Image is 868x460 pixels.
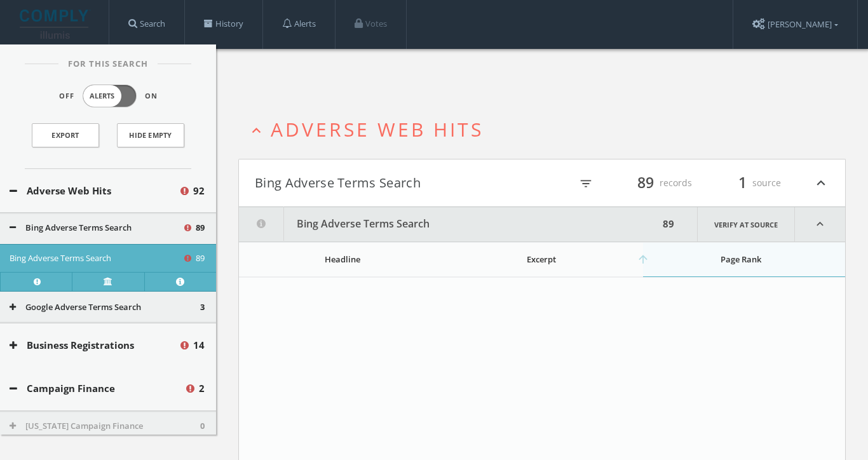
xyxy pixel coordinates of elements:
[10,184,179,198] button: Adverse Web Hits
[616,172,692,194] div: records
[248,119,846,140] button: expand_lessAdverse Web Hits
[10,222,182,234] button: Bing Adverse Terms Search
[200,301,205,314] span: 3
[637,253,649,266] i: arrow_upward
[193,338,205,353] span: 14
[193,184,205,198] span: 92
[632,172,660,194] span: 89
[579,177,593,191] i: filter_list
[255,172,542,194] button: Bing Adverse Terms Search
[10,301,200,314] button: Google Adverse Terms Search
[20,10,91,39] img: illumis
[200,420,205,433] span: 0
[252,254,433,265] div: Headline
[248,122,265,139] i: expand_less
[659,207,678,241] div: 89
[196,222,205,234] span: 89
[271,116,484,142] span: Adverse Web Hits
[10,252,182,265] button: Bing Adverse Terms Search
[10,338,179,353] button: Business Registrations
[10,420,200,433] button: [US_STATE] Campaign Finance
[10,381,184,396] button: Campaign Finance
[697,207,795,241] a: Verify at source
[117,123,184,147] button: Hide Empty
[795,207,845,241] i: expand_less
[59,91,74,102] span: Off
[145,91,158,102] span: On
[705,172,781,194] div: source
[447,254,635,265] div: Excerpt
[649,254,832,265] div: Page Rank
[813,172,829,194] i: expand_less
[733,172,752,194] span: 1
[199,381,205,396] span: 2
[72,272,144,291] a: Verify at source
[239,207,659,241] button: Bing Adverse Terms Search
[196,252,205,265] span: 89
[32,123,99,147] a: Export
[58,58,158,71] span: For This Search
